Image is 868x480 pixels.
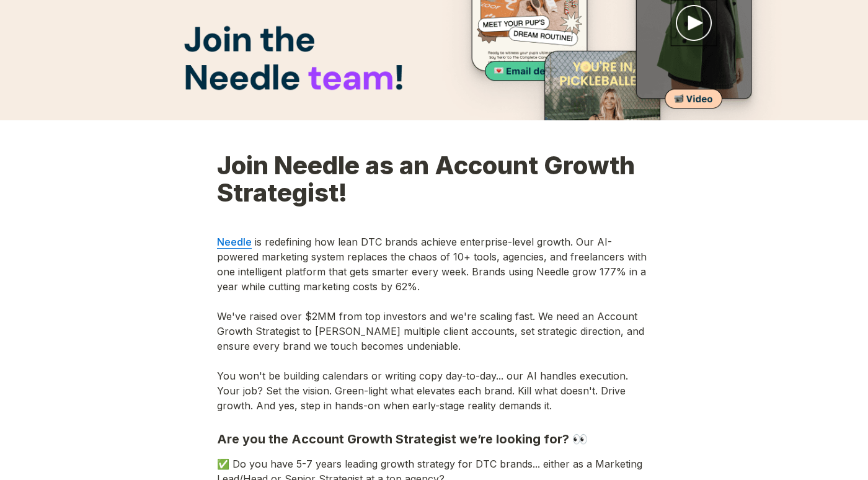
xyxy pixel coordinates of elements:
[217,309,651,353] p: We've raised over $2MM from top investors and we're scaling fast. We need an Account Growth Strat...
[217,432,588,447] span: Are you the Account Growth Strategist we’re looking for? 👀
[217,152,651,231] h1: Join Needle as an Account Growth Strategist!
[217,236,252,249] a: Needle
[217,368,651,413] p: You won't be building calendars or writing copy day-to-day... our AI handles execution. Your job?...
[217,234,651,294] p: is redefining how lean DTC brands achieve enterprise-level growth. Our AI-powered marketing syste...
